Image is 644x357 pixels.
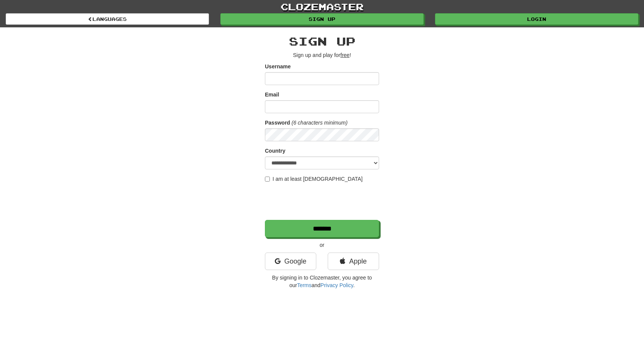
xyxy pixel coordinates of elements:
label: Username [265,63,291,70]
em: (6 characters minimum) [292,120,348,126]
a: Google [265,253,316,270]
a: Sign up [220,13,424,25]
label: Password [265,119,290,126]
label: Country [265,147,285,155]
a: Apple [328,253,379,270]
p: Sign up and play for ! [265,51,379,59]
iframe: reCAPTCHA [265,186,381,216]
a: Privacy Policy [320,282,353,288]
label: I am at least [DEMOGRAPHIC_DATA] [265,175,363,183]
p: By signing in to Clozemaster, you agree to our and . [265,274,379,289]
a: Login [435,13,638,25]
h2: Sign up [265,35,379,47]
label: Email [265,91,279,98]
a: Terms [297,282,311,288]
p: or [265,241,379,249]
u: free [340,52,349,58]
input: I am at least [DEMOGRAPHIC_DATA] [265,177,270,182]
a: Languages [6,13,209,25]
